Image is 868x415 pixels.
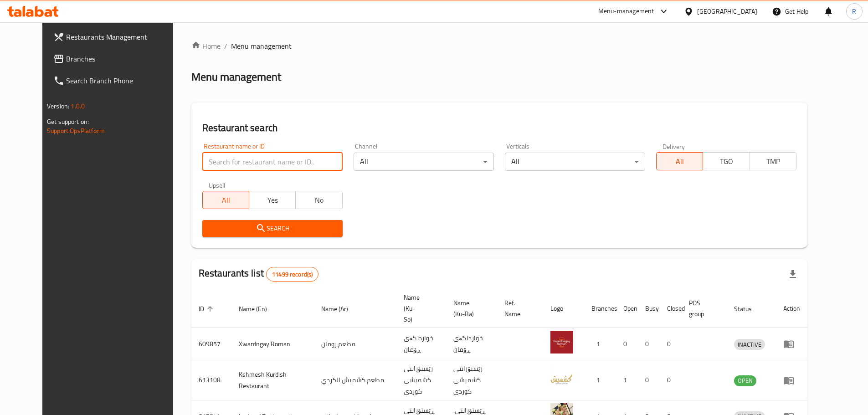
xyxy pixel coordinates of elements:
[210,223,335,234] span: Search
[267,270,318,279] span: 11499 record(s)
[505,153,645,171] div: All
[584,328,616,360] td: 1
[231,360,314,400] td: Kshmesh Kurdish Restaurant
[638,328,660,360] td: 0
[354,153,494,171] div: All
[266,267,318,282] div: Total records count
[689,297,716,319] span: POS group
[734,339,765,350] span: INACTIVE
[750,152,796,170] button: TMP
[47,100,69,112] span: Version:
[224,41,227,51] li: /
[202,191,249,209] button: All
[191,70,281,84] h2: Menu management
[66,75,180,86] span: Search Branch Phone
[697,6,757,16] div: [GEOGRAPHIC_DATA]
[199,303,216,314] span: ID
[734,375,756,386] div: OPEN
[453,297,486,319] span: Name (Ku-Ba)
[253,194,292,207] span: Yes
[299,194,339,207] span: No
[396,328,446,360] td: خواردنگەی ڕۆمان
[191,41,221,51] a: Home
[550,367,573,390] img: Kshmesh Kurdish Restaurant
[584,289,616,328] th: Branches
[783,375,800,386] div: Menu
[734,375,756,386] span: OPEN
[202,220,343,237] button: Search
[46,48,187,70] a: Branches
[446,360,497,400] td: رێستۆرانتی کشمیشى كوردى
[314,360,396,400] td: مطعم كشميش الكردي
[598,6,654,17] div: Menu-management
[734,339,765,350] div: INACTIVE
[249,191,296,209] button: Yes
[191,41,807,51] nav: breadcrumb
[660,155,699,168] span: All
[202,121,796,135] h2: Restaurant search
[550,331,573,354] img: Xwardngay Roman
[754,155,793,168] span: TMP
[584,360,616,400] td: 1
[446,328,497,360] td: خواردنگەی ڕۆمان
[396,360,446,400] td: رێستۆرانتی کشمیشى كوردى
[295,191,342,209] button: No
[616,328,638,360] td: 0
[71,100,85,112] span: 1.0.0
[314,328,396,360] td: مطعم رومان
[191,360,231,400] td: 613108
[66,53,180,64] span: Branches
[202,153,343,171] input: Search for restaurant name or ID..
[504,297,532,319] span: Ref. Name
[638,360,660,400] td: 0
[638,289,660,328] th: Busy
[231,41,292,51] span: Menu management
[543,289,584,328] th: Logo
[776,289,807,328] th: Action
[321,303,360,314] span: Name (Ar)
[707,155,746,168] span: TGO
[206,194,246,207] span: All
[66,31,180,42] span: Restaurants Management
[663,143,685,149] label: Delivery
[46,26,187,48] a: Restaurants Management
[852,6,856,16] span: R
[47,116,89,128] span: Get support on:
[616,289,638,328] th: Open
[703,152,750,170] button: TGO
[660,289,682,328] th: Closed
[660,328,682,360] td: 0
[734,303,764,314] span: Status
[783,338,800,349] div: Menu
[660,360,682,400] td: 0
[46,70,187,92] a: Search Branch Phone
[47,125,105,137] a: Support.OpsPlatform
[404,292,435,325] span: Name (Ku-So)
[656,152,703,170] button: All
[209,182,226,188] label: Upsell
[231,328,314,360] td: Xwardngay Roman
[191,328,231,360] td: 609857
[239,303,279,314] span: Name (En)
[782,263,804,285] div: Export file
[199,266,319,282] h2: Restaurants list
[616,360,638,400] td: 1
